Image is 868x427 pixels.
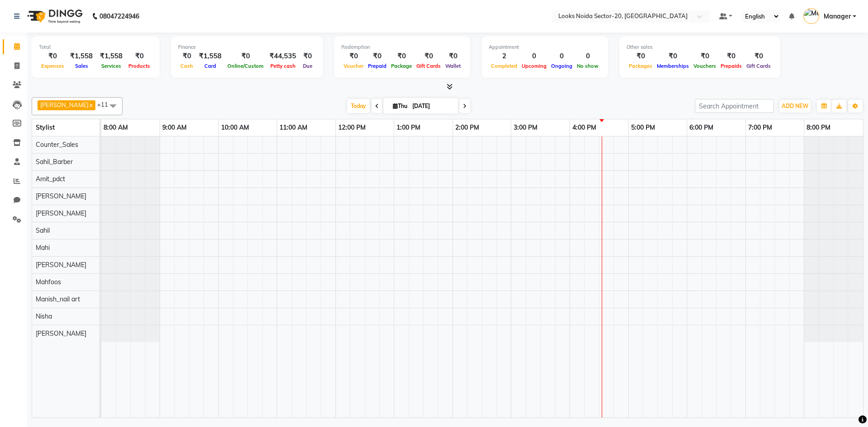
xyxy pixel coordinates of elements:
[570,121,599,134] a: 4:00 PM
[73,63,90,69] span: Sales
[803,8,819,24] img: Manager
[549,63,575,69] span: Ongoing
[39,43,152,51] div: Total
[300,51,316,61] div: ₹0
[691,51,718,61] div: ₹0
[687,121,716,134] a: 6:00 PM
[268,63,298,69] span: Petty cash
[391,103,410,109] span: Thu
[718,63,744,69] span: Prepaids
[36,123,55,131] span: Stylist
[489,63,519,69] span: Completed
[202,63,218,69] span: Card
[99,63,123,69] span: Services
[160,121,189,134] a: 9:00 AM
[39,51,66,61] div: ₹0
[36,278,61,286] span: Mahfoos
[126,51,152,61] div: ₹0
[804,121,833,134] a: 8:00 PM
[97,101,115,108] span: +11
[36,175,65,183] span: Amit_pdct
[178,51,195,61] div: ₹0
[178,43,316,51] div: Finance
[394,121,423,134] a: 1:00 PM
[779,100,811,113] button: ADD NEW
[36,141,78,149] span: Counter_Sales
[277,121,310,134] a: 11:00 AM
[126,63,152,69] span: Products
[389,63,414,69] span: Package
[99,4,139,29] b: 08047224946
[341,63,366,69] span: Voucher
[519,63,549,69] span: Upcoming
[195,51,225,61] div: ₹1,558
[266,51,300,61] div: ₹44,535
[627,63,655,69] span: Packages
[36,312,52,320] span: Nisha
[225,51,266,61] div: ₹0
[519,51,549,61] div: 0
[782,103,808,109] span: ADD NEW
[655,51,691,61] div: ₹0
[36,261,86,269] span: [PERSON_NAME]
[489,51,519,61] div: 2
[414,63,443,69] span: Gift Cards
[824,12,851,21] span: Manager
[36,295,80,303] span: Manish_nail art
[36,244,50,252] span: Mahi
[366,51,389,61] div: ₹0
[301,63,315,69] span: Due
[341,51,366,61] div: ₹0
[655,63,691,69] span: Memberships
[40,101,89,108] span: [PERSON_NAME]
[39,63,66,69] span: Expenses
[66,51,96,61] div: ₹1,558
[575,63,601,69] span: No show
[341,43,463,51] div: Redemption
[389,51,414,61] div: ₹0
[691,63,718,69] span: Vouchers
[89,101,93,108] a: x
[627,51,655,61] div: ₹0
[695,99,774,113] input: Search Appointment
[453,121,481,134] a: 2:00 PM
[36,226,50,235] span: Sahil
[744,51,773,61] div: ₹0
[410,99,455,113] input: 2025-09-04
[336,121,368,134] a: 12:00 PM
[443,51,463,61] div: ₹0
[718,51,744,61] div: ₹0
[101,121,130,134] a: 8:00 AM
[414,51,443,61] div: ₹0
[744,63,773,69] span: Gift Cards
[629,121,657,134] a: 5:00 PM
[443,63,463,69] span: Wallet
[549,51,575,61] div: 0
[219,121,251,134] a: 10:00 AM
[347,99,370,113] span: Today
[36,158,73,166] span: Sahil_Barber
[36,209,86,217] span: [PERSON_NAME]
[36,329,86,338] span: [PERSON_NAME]
[96,51,126,61] div: ₹1,558
[36,192,86,200] span: [PERSON_NAME]
[178,63,195,69] span: Cash
[627,43,773,51] div: Other sales
[225,63,266,69] span: Online/Custom
[746,121,774,134] a: 7:00 PM
[366,63,389,69] span: Prepaid
[511,121,540,134] a: 3:00 PM
[23,4,85,29] img: logo
[489,43,601,51] div: Appointment
[575,51,601,61] div: 0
